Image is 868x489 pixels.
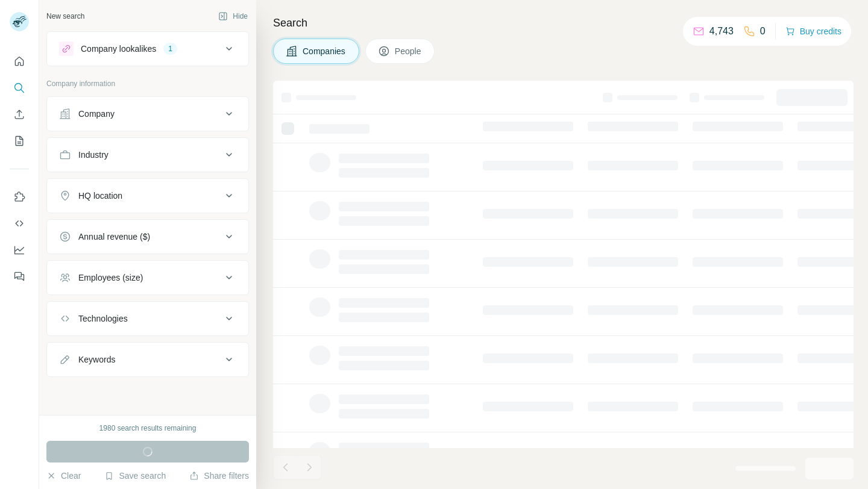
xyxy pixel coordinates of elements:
h4: Search [273,14,854,31]
button: My lists [10,130,29,152]
div: Industry [78,149,108,161]
button: Keywords [47,345,248,374]
button: Enrich CSV [10,104,29,125]
div: 1980 search results remaining [99,423,197,434]
div: Annual revenue ($) [78,231,150,243]
button: Annual revenue ($) [47,222,248,251]
button: Use Surfe API [10,213,29,234]
div: Technologies [78,313,128,325]
button: Technologies [47,304,248,333]
div: HQ location [78,190,122,202]
div: Employees (size) [78,272,143,284]
div: 1 [163,43,177,54]
button: Industry [47,140,248,169]
button: Use Surfe on LinkedIn [10,186,29,208]
p: 0 [760,24,766,39]
button: Dashboard [10,239,29,261]
span: People [395,45,423,57]
button: Save search [104,470,166,482]
button: Company [47,99,248,128]
button: Feedback [10,266,29,287]
button: Buy credits [785,23,841,40]
button: Employees (size) [47,263,248,292]
p: Company information [46,78,249,89]
span: Companies [303,45,347,57]
button: Company lookalikes1 [47,34,248,63]
div: Company lookalikes [81,43,156,55]
div: Keywords [78,354,115,366]
button: Hide [210,7,256,25]
button: Clear [46,470,81,482]
button: Quick start [10,51,29,72]
button: HQ location [47,181,248,210]
div: New search [46,11,84,22]
p: 4,743 [709,24,734,39]
button: Search [10,77,29,99]
div: Company [78,108,115,120]
button: Share filters [189,470,249,482]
